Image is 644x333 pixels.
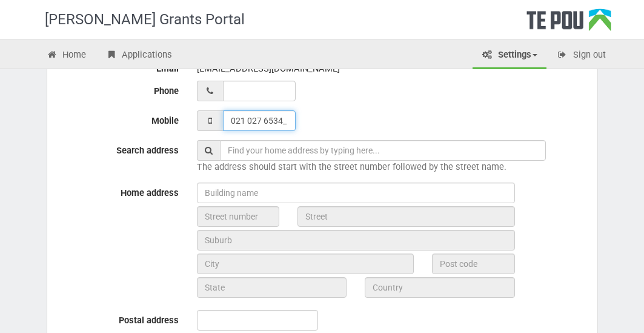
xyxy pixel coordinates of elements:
[297,206,515,227] input: Street
[548,42,615,69] a: Sign out
[151,115,179,126] span: Mobile
[197,161,506,172] span: The address should start with the street number followed by the street name.
[197,183,515,203] input: Building name
[220,140,546,161] input: Find your home address by typing here...
[365,277,515,298] input: Country
[53,183,188,200] label: Home address
[119,315,179,326] span: Postal address
[38,42,96,69] a: Home
[154,86,179,96] span: Phone
[197,230,515,251] input: Suburb
[473,42,546,69] a: Settings
[432,254,515,274] input: Post code
[53,140,188,157] label: Search address
[96,42,181,69] a: Applications
[197,206,280,227] input: Street number
[526,8,611,39] div: Te Pou Logo
[197,254,414,274] input: City
[197,277,347,298] input: State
